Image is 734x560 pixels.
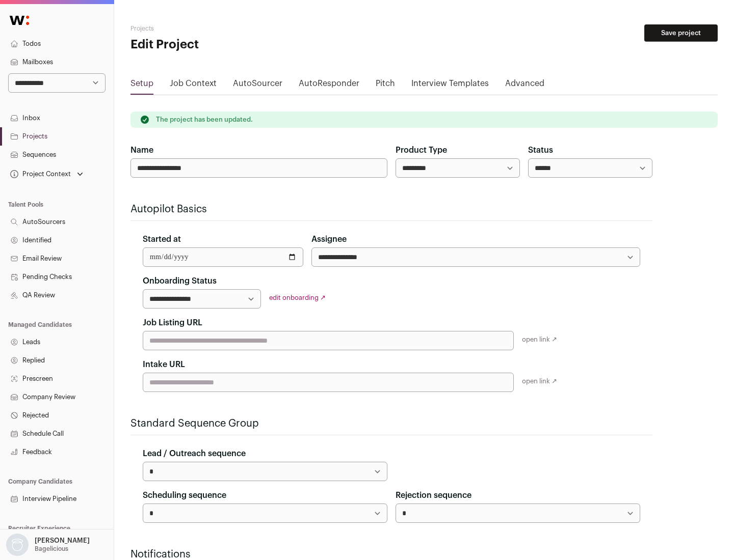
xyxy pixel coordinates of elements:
p: The project has been updated. [156,116,253,124]
label: Lead / Outreach sequence [143,447,246,460]
label: Onboarding Status [143,275,217,287]
p: Bagelicious [35,545,68,553]
h2: Autopilot Basics [130,202,652,216]
a: edit onboarding ↗ [269,294,326,301]
a: AutoResponder [299,77,359,94]
img: nopic.png [6,534,29,556]
label: Assignee [311,233,347,245]
label: Started at [143,233,181,245]
p: [PERSON_NAME] [35,537,90,545]
a: Pitch [376,77,395,94]
button: Open dropdown [8,167,85,181]
label: Name [130,144,153,156]
label: Status [528,144,553,156]
a: Advanced [505,77,544,94]
label: Product Type [396,144,447,156]
label: Intake URL [143,358,185,371]
a: AutoSourcer [233,77,282,94]
label: Job Listing URL [143,317,202,329]
button: Open dropdown [4,534,92,556]
h2: Standard Sequence Group [130,416,652,431]
button: Save project [644,24,718,42]
img: Wellfound [4,10,35,31]
label: Rejection sequence [396,489,471,501]
h2: Projects [130,24,326,33]
h1: Edit Project [130,37,326,53]
a: Interview Templates [411,77,489,94]
div: Project Context [8,170,71,178]
a: Job Context [170,77,217,94]
label: Scheduling sequence [143,489,226,501]
a: Setup [130,77,153,94]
